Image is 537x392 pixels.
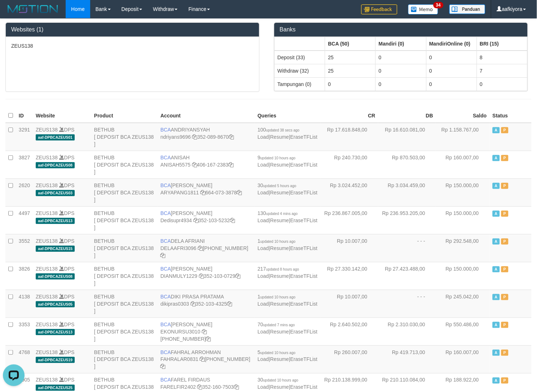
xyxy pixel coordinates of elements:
[290,384,317,390] a: EraseTFList
[161,238,171,244] span: BCA
[161,155,171,160] span: BCA
[378,318,436,345] td: Rp 2.310.030,00
[36,210,58,216] a: ZEUS138
[255,109,320,123] th: Queries
[258,127,300,133] span: 100
[290,301,317,307] a: EraseTFList
[290,273,317,279] a: EraseTFList
[436,345,490,373] td: Rp 160.007,00
[258,384,269,390] a: Load
[258,294,296,300] span: 1
[325,64,376,77] td: 25
[3,3,25,25] button: Open LiveChat chat widget
[320,290,378,318] td: Rp 10.007,00
[378,206,436,234] td: Rp 236.953.205,00
[16,109,33,123] th: ID
[161,253,166,258] a: Copy 8692458639 to clipboard
[230,217,235,223] a: Copy 3521035232 to clipboard
[192,162,197,168] a: Copy ANISAH5575 to clipboard
[161,294,171,300] span: BCA
[449,4,485,14] img: panduan.png
[436,262,490,290] td: Rp 150.000,00
[280,26,522,33] h3: Banks
[200,357,205,362] a: Copy FAHRALAR0831 to clipboard
[320,318,378,345] td: Rp 2.640.502,00
[258,357,269,362] a: Load
[235,273,240,279] a: Copy 3521030729 to clipboard
[91,234,158,262] td: BETHUB [ DEPOSIT BCA ZEUS138 ]
[501,322,508,328] span: Paused
[206,336,211,342] a: Copy 4062302392 to clipboard
[270,217,289,223] a: Resume
[161,266,171,272] span: BCA
[258,294,318,307] span: | |
[378,234,436,262] td: - - -
[258,245,269,251] a: Load
[493,266,500,272] span: Active
[36,182,58,188] a: ZEUS138
[501,155,508,161] span: Paused
[261,156,296,160] span: updated 10 hours ago
[378,151,436,178] td: Rp 870.503,00
[378,345,436,373] td: Rp 419.713,00
[161,273,197,279] a: DIANMULY1229
[493,378,500,384] span: Active
[33,290,91,318] td: DPS
[493,322,500,328] span: Active
[320,123,378,151] td: Rp 17.618.848,00
[263,323,295,327] span: updated 7 mins ago
[258,182,318,195] span: | |
[161,217,192,223] a: Dedisupr4934
[234,384,239,390] a: Copy 3521607503 to clipboard
[266,267,299,271] span: updated 8 hours ago
[275,77,325,91] td: Tampungan (0)
[258,134,269,140] a: Load
[290,329,317,335] a: EraseTFList
[36,162,75,168] span: aaf-DPBCAZEUS08
[200,190,205,195] a: Copy ARYAPANG1811 to clipboard
[16,318,33,345] td: 3353
[161,364,166,370] a: Copy 5665095158 to clipboard
[161,190,199,195] a: ARYAPANG1811
[258,377,318,390] span: | |
[258,238,296,244] span: 1
[158,262,255,290] td: [PERSON_NAME] 352-103-0729
[270,134,289,140] a: Resume
[258,210,298,216] span: 130
[237,190,242,195] a: Copy 6640733878 to clipboard
[36,385,75,391] span: aaf-DPBCAZEUS25
[501,266,508,272] span: Paused
[158,290,255,318] td: DIKI PRASA PRATAMA 352-103-4325
[228,162,233,168] a: Copy 4061672383 to clipboard
[16,290,33,318] td: 4138
[290,217,317,223] a: EraseTFList
[16,345,33,373] td: 4768
[258,301,269,307] a: Load
[11,26,254,33] h3: Websites (1)
[290,357,317,362] a: EraseTFList
[258,210,318,223] span: | |
[33,109,91,123] th: Website
[493,294,500,300] span: Active
[426,37,477,51] th: Group: activate to sort column ascending
[436,234,490,262] td: Rp 292.548,00
[378,123,436,151] td: Rp 16.610.081,00
[378,178,436,206] td: Rp 3.034.459,00
[501,238,508,245] span: Paused
[493,155,500,161] span: Active
[376,51,426,64] td: 0
[36,377,58,383] a: ZEUS138
[161,349,171,355] span: BCA
[158,109,255,123] th: Account
[270,162,289,168] a: Resume
[275,64,325,77] td: Withdraw (32)
[263,379,298,383] span: updated 10 hours ago
[158,206,255,234] td: [PERSON_NAME] 352-103-5232
[436,123,490,151] td: Rp 1.158.767,00
[266,212,298,216] span: updated 4 mins ago
[361,4,397,14] img: Feedback.jpg
[33,318,91,345] td: DPS
[501,127,508,133] span: Paused
[258,190,269,195] a: Load
[36,190,75,196] span: aaf-DPBCAZEUS03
